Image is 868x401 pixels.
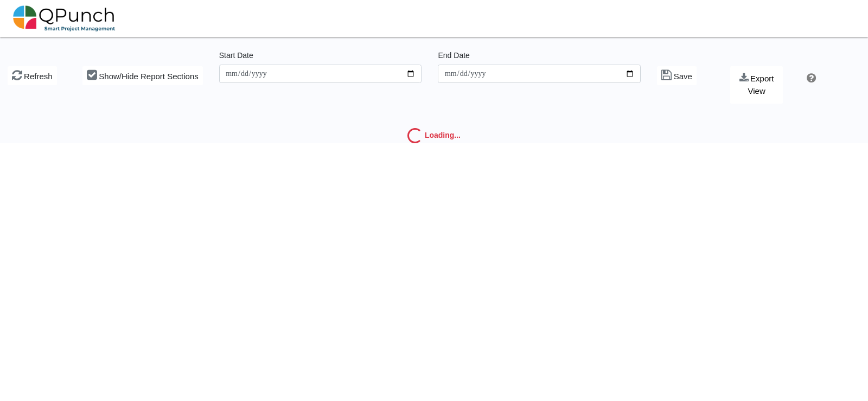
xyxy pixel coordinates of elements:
button: Save [657,66,697,85]
span: Refresh [24,72,53,81]
button: Refresh [8,66,57,85]
img: qpunch-sp.fa6292f.png [13,2,116,35]
button: Export View [730,66,783,104]
button: Show/Hide Report Sections [82,66,203,85]
span: Show/Hide Report Sections [99,72,198,81]
span: Save [674,72,692,81]
legend: End Date [438,50,641,65]
legend: Start Date [219,50,422,65]
strong: Loading... [425,131,461,139]
a: Help [803,75,816,84]
span: Export View [748,74,774,96]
